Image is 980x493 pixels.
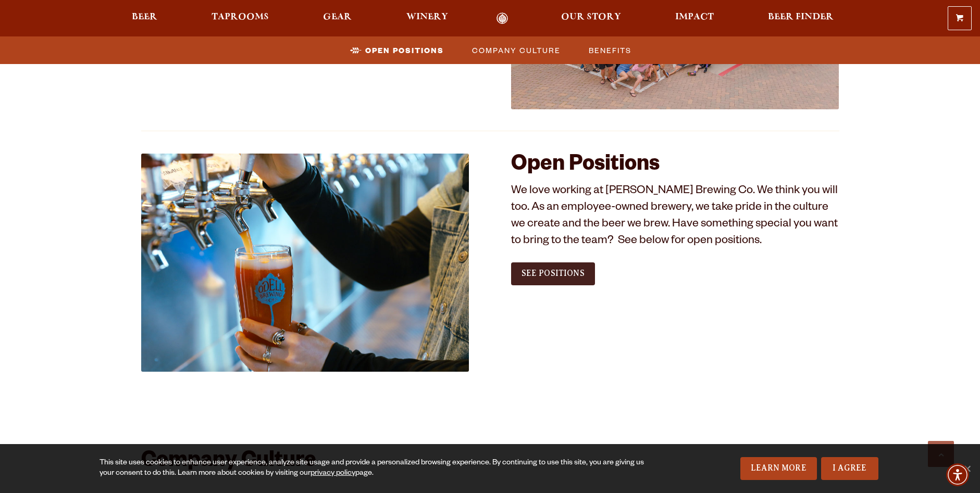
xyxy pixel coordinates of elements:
[483,12,522,24] a: Odell Home
[125,12,164,24] a: Beer
[761,12,840,24] a: Beer Finder
[141,154,469,372] img: Jobs_1
[132,13,157,21] span: Beer
[561,13,621,21] span: Our Story
[511,154,839,179] h2: Open Positions
[472,43,561,58] span: Company Culture
[311,470,355,478] a: privacy policy
[205,12,276,24] a: Taprooms
[768,13,834,21] span: Beer Finder
[511,262,595,285] a: See Positions
[946,463,969,486] div: Accessibility Menu
[406,13,448,21] span: Winery
[365,43,444,58] span: Open Positions
[821,457,878,480] a: I Agree
[928,441,954,467] a: Scroll to top
[668,12,721,24] a: Impact
[344,43,449,58] a: Open Positions
[522,269,585,278] span: See Positions
[675,13,714,21] span: Impact
[589,43,631,58] span: Benefits
[212,13,269,21] span: Taprooms
[582,43,637,58] a: Benefits
[466,43,566,58] a: Company Culture
[323,13,352,21] span: Gear
[511,184,839,250] p: We love working at [PERSON_NAME] Brewing Co. We think you will too. As an employee-owned brewery,...
[554,12,628,24] a: Our Story
[740,457,817,480] a: Learn More
[100,458,656,479] div: This site uses cookies to enhance user experience, analyze site usage and provide a personalized ...
[316,12,358,24] a: Gear
[400,12,455,24] a: Winery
